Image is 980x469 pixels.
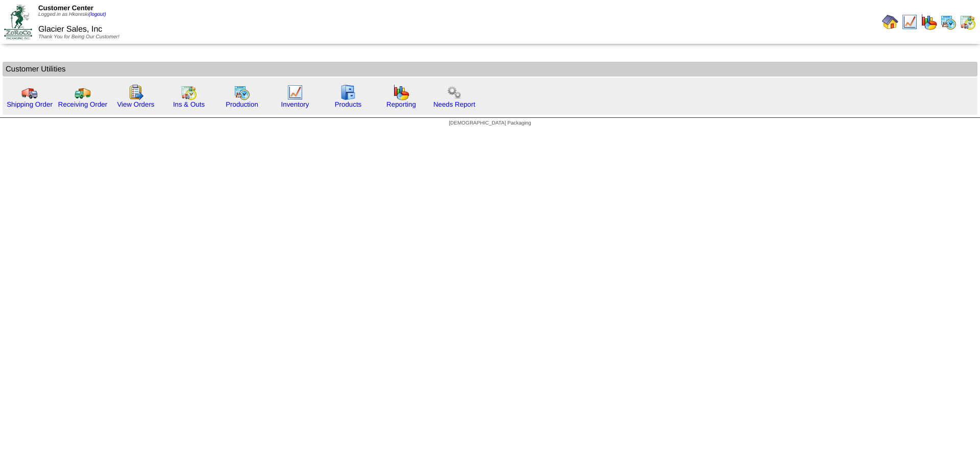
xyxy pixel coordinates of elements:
img: workflow.png [446,84,462,101]
img: calendarinout.gif [960,14,976,30]
a: (logout) [89,12,106,17]
img: calendarinout.gif [181,84,197,101]
span: Logged in as Hkoreski [38,12,106,17]
span: [DEMOGRAPHIC_DATA] Packaging [449,120,531,126]
a: Production [226,101,258,108]
a: Inventory [281,101,309,108]
img: truck2.gif [75,84,91,101]
a: Needs Report [433,101,475,108]
a: Receiving Order [58,101,107,108]
span: Glacier Sales, Inc [38,25,102,34]
img: line_graph.gif [901,14,918,30]
td: Customer Utilities [3,62,977,77]
span: Thank You for Being Our Customer! [38,34,119,40]
img: ZoRoCo_Logo(Green%26Foil)%20jpg.webp [4,5,32,39]
img: graph.gif [393,84,409,101]
img: cabinet.gif [340,84,356,101]
a: Reporting [386,101,416,108]
span: Customer Center [38,4,93,12]
img: home.gif [882,14,898,30]
img: workorder.gif [128,84,144,101]
a: Products [335,101,362,108]
a: Shipping Order [7,101,53,108]
img: calendarprod.gif [234,84,250,101]
a: View Orders [117,101,154,108]
img: calendarprod.gif [940,14,957,30]
img: graph.gif [921,14,937,30]
a: Ins & Outs [173,101,205,108]
img: truck.gif [21,84,38,101]
img: line_graph.gif [287,84,303,101]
